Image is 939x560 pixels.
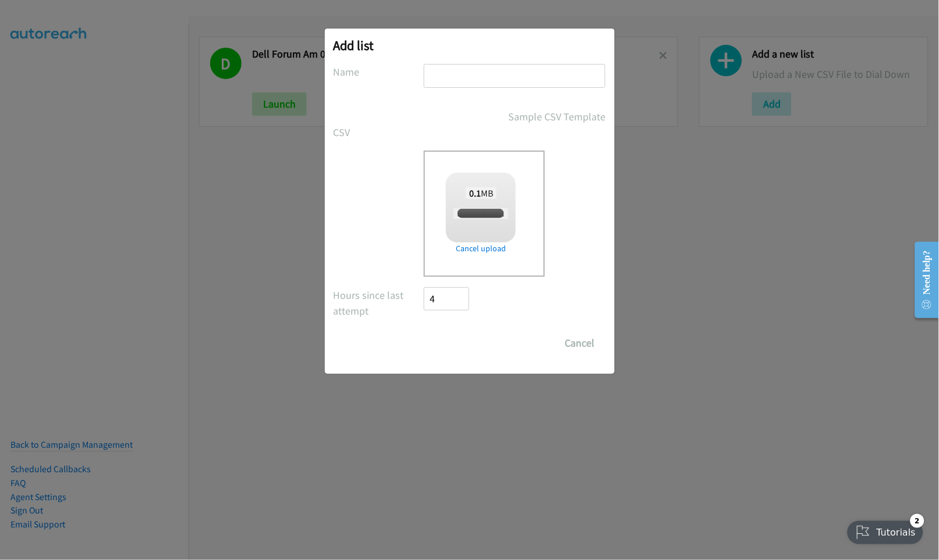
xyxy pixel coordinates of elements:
[334,287,424,319] label: Hours since last attempt
[554,331,606,355] button: Cancel
[841,509,930,551] iframe: Checklist
[466,187,497,199] span: MB
[453,208,557,219] span: Dell Forum Am Camp 08.26.csv
[469,187,481,199] strong: 0.1
[334,37,606,53] h2: Add list
[446,242,516,255] a: Cancel upload
[334,124,424,140] label: CSV
[334,64,424,80] label: Name
[509,109,606,124] a: Sample CSV Template
[906,234,939,326] iframe: Resource Center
